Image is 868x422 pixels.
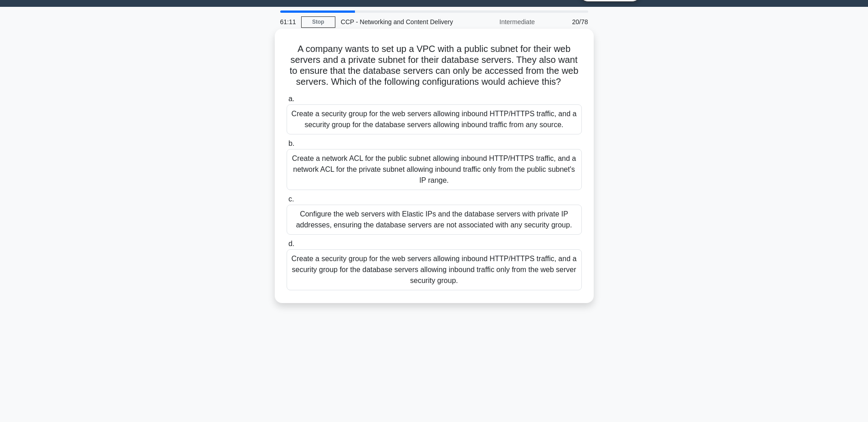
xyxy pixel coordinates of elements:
span: d. [288,240,294,247]
h5: A company wants to set up a VPC with a public subnet for their web servers and a private subnet f... [286,43,583,88]
div: Create a security group for the web servers allowing inbound HTTP/HTTPS traffic, and a security g... [287,249,582,290]
div: Create a network ACL for the public subnet allowing inbound HTTP/HTTPS traffic, and a network ACL... [287,149,582,190]
div: Configure the web servers with Elastic IPs and the database servers with private IP addresses, en... [287,205,582,235]
div: 20/78 [540,13,594,31]
a: Stop [301,16,335,28]
div: CCP - Networking and Content Delivery [335,13,461,31]
div: Intermediate [461,13,540,31]
div: Create a security group for the web servers allowing inbound HTTP/HTTPS traffic, and a security g... [287,104,582,134]
span: b. [288,139,294,147]
span: c. [288,195,294,203]
div: 61:11 [275,13,301,31]
span: a. [288,95,294,103]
